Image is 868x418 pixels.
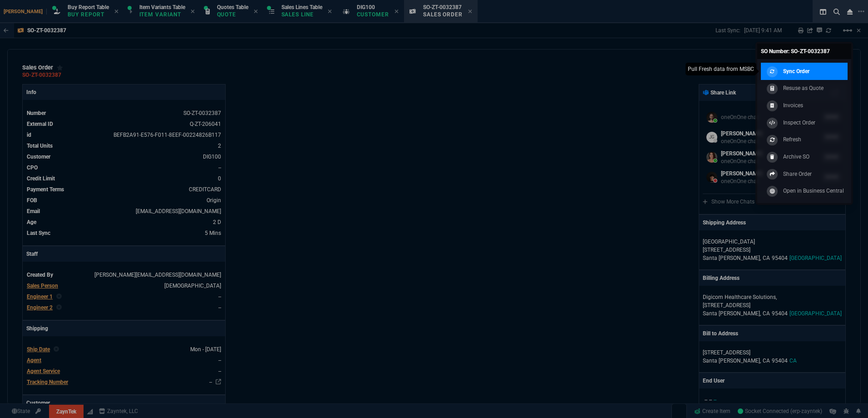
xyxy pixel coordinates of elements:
p: Open in Business Central [783,187,844,195]
p: Inspect Order [783,119,815,127]
p: Invoices [783,101,803,109]
p: Sync Order [783,67,809,75]
p: Archive SO [783,153,809,161]
p: Share Order [783,170,812,178]
a: SO Number: SO-ZT-0032387 [757,44,851,59]
p: Resuse as Quote [783,84,824,92]
p: Refresh [783,135,801,144]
